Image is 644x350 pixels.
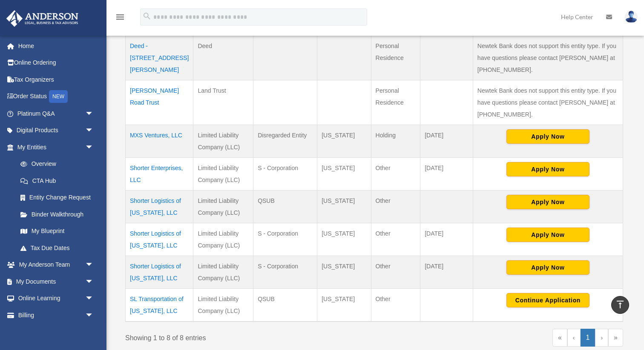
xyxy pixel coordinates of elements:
button: Apply Now [506,260,589,275]
td: [DATE] [420,158,473,191]
td: [DATE] [420,256,473,289]
a: Order StatusNEW [6,88,106,105]
span: arrow_drop_down [85,290,102,307]
td: Newtek Bank does not support this entity type. If you have questions please contact [PERSON_NAME]... [473,80,623,125]
td: Limited Liability Company (LLC) [193,223,253,256]
td: Holding [371,125,420,158]
td: [US_STATE] [317,223,371,256]
td: S - Corporation [253,223,317,256]
td: QSUB [253,191,317,223]
a: Tax Organizers [6,71,106,88]
button: Apply Now [506,129,589,144]
td: Deed - [STREET_ADDRESS][PERSON_NAME] [126,35,193,80]
td: [US_STATE] [317,191,371,223]
td: [US_STATE] [317,158,371,191]
i: vertical_align_top [615,299,625,310]
a: Tax Due Dates [12,239,102,256]
td: Other [371,289,420,322]
a: Entity Change Request [12,189,102,206]
span: arrow_drop_down [85,139,102,156]
button: Apply Now [506,162,589,176]
span: arrow_drop_down [85,122,102,139]
td: Shorter Logistics of [US_STATE], LLC [126,256,193,289]
td: Limited Liability Company (LLC) [193,191,253,223]
a: menu [115,15,125,22]
td: Limited Liability Company (LLC) [193,125,253,158]
a: CTA Hub [12,172,102,189]
a: Binder Walkthrough [12,206,102,223]
td: [PERSON_NAME] Road Trust [126,80,193,125]
a: My Blueprint [12,223,102,240]
a: Overview [12,156,98,173]
a: First [552,329,567,347]
img: Anderson Advisors Platinum Portal [4,10,81,27]
td: Limited Liability Company (LLC) [193,289,253,322]
button: Continue Application [506,293,589,307]
a: Platinum Q&Aarrow_drop_down [6,105,106,122]
td: S - Corporation [253,256,317,289]
td: [US_STATE] [317,289,371,322]
a: Home [6,37,106,54]
td: MXS Ventures, LLC [126,125,193,158]
a: Billingarrow_drop_down [6,307,106,324]
td: Shorter Logistics of [US_STATE], LLC [126,191,193,223]
button: Apply Now [506,195,589,209]
a: Digital Productsarrow_drop_down [6,122,106,139]
td: SL Transportation of [US_STATE], LLC [126,289,193,322]
td: Shorter Logistics of [US_STATE], LLC [126,223,193,256]
img: User Pic [625,11,638,23]
span: arrow_drop_down [85,105,102,122]
td: Personal Residence [371,35,420,80]
span: arrow_drop_down [85,307,102,324]
td: Disregarded Entity [253,125,317,158]
td: Shorter Enterprises, LLC [126,158,193,191]
a: My Anderson Teamarrow_drop_down [6,256,106,273]
td: Other [371,191,420,223]
td: Deed [193,35,253,80]
div: NEW [49,90,68,103]
i: search [142,11,152,21]
td: [US_STATE] [317,125,371,158]
a: Online Learningarrow_drop_down [6,290,106,307]
a: vertical_align_top [611,296,629,314]
td: [DATE] [420,125,473,158]
a: Online Ordering [6,54,106,71]
td: QSUB [253,289,317,322]
td: Other [371,256,420,289]
td: Personal Residence [371,80,420,125]
td: [DATE] [420,223,473,256]
a: My Entitiesarrow_drop_down [6,139,102,156]
td: Land Trust [193,80,253,125]
span: arrow_drop_down [85,273,102,290]
span: arrow_drop_down [85,256,102,274]
td: Other [371,158,420,191]
td: Limited Liability Company (LLC) [193,256,253,289]
td: Limited Liability Company (LLC) [193,158,253,191]
button: Apply Now [506,228,589,242]
td: S - Corporation [253,158,317,191]
a: My Documentsarrow_drop_down [6,273,106,290]
td: Newtek Bank does not support this entity type. If you have questions please contact [PERSON_NAME]... [473,35,623,80]
td: Other [371,223,420,256]
td: [US_STATE] [317,256,371,289]
div: Showing 1 to 8 of 8 entries [125,329,368,344]
i: menu [115,12,125,22]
